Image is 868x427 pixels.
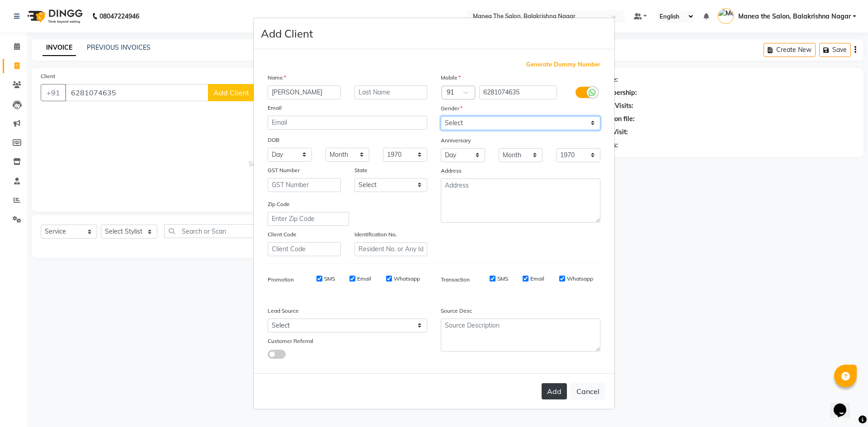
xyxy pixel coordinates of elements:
label: Mobile [441,74,461,82]
label: SMS [497,275,508,283]
label: Client Code [268,230,297,239]
label: Email [268,104,282,112]
input: First Name [268,85,341,99]
label: Gender [441,104,462,113]
label: GST Number [268,166,300,174]
input: Last Name [354,85,428,99]
label: Email [530,275,544,283]
label: Whatsapp [394,275,420,283]
label: DOB [268,136,279,144]
label: Anniversary [441,136,471,145]
label: Lead Source [268,307,299,315]
label: Email [357,275,371,283]
label: Whatsapp [567,275,593,283]
input: Resident No. or Any Id [354,242,428,256]
label: Zip Code [268,200,290,208]
label: Identification No. [354,230,397,239]
button: Add [542,383,567,399]
input: Email [268,116,427,130]
button: Cancel [571,383,605,400]
iframe: chat widget [830,391,859,418]
h4: Add Client [261,25,313,42]
label: Address [441,167,462,175]
input: Client Code [268,242,341,256]
label: Transaction [441,276,470,284]
label: Customer Referral [268,337,313,345]
input: GST Number [268,178,341,192]
label: Source Desc [441,307,472,315]
input: Mobile [479,85,557,99]
label: Name [268,74,286,82]
span: Generate Dummy Number [526,60,600,69]
label: State [354,166,368,174]
input: Enter Zip Code [268,212,349,226]
label: Promotion [268,276,294,284]
label: SMS [324,275,335,283]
